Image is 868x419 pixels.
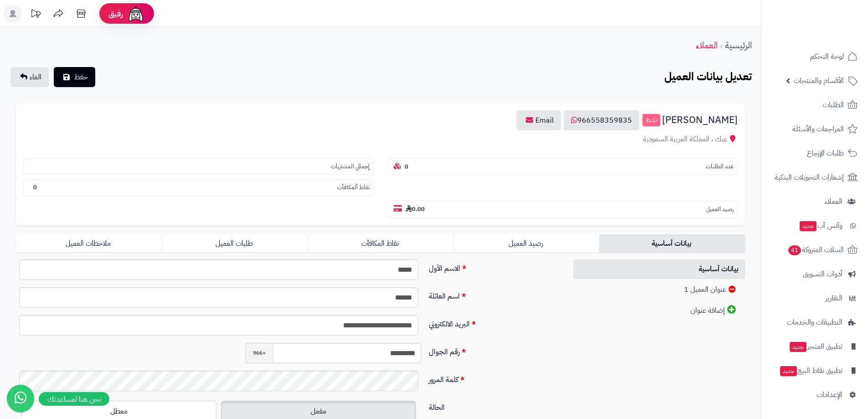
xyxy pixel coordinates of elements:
span: وآتس آب [799,219,842,232]
a: لوحة التحكم [767,46,863,67]
img: ai-face.png [127,5,145,23]
small: عدد الطلبات [706,162,734,171]
a: العملاء [696,38,718,52]
a: تطبيق نقاط البيعجديد [767,360,863,382]
a: الإعدادات [767,384,863,406]
span: جديد [790,342,806,352]
a: الطلبات [767,94,863,116]
span: لوحة التحكم [810,50,844,63]
div: عنك ، المملكة العربية السعودية [23,134,738,145]
span: رفيق [108,8,123,19]
span: 41 [788,245,801,255]
span: إشعارات التحويلات البنكية [775,171,844,184]
a: 966558359835 [564,110,639,130]
small: نقاط ألمكافآت [337,183,370,192]
a: التقارير [767,287,863,309]
a: بيانات أساسية [599,234,745,253]
a: Email [516,110,561,130]
span: الأقسام والمنتجات [794,74,844,87]
span: الإعدادات [817,388,842,401]
b: 0 [405,162,408,171]
a: المراجعات والأسئلة [767,118,863,140]
a: أدوات التسويق [767,263,863,285]
span: تطبيق نقاط البيع [779,364,842,377]
a: طلبات العميل [162,234,308,253]
a: رصيد العميل [453,234,599,253]
span: التطبيقات والخدمات [787,316,842,329]
span: [PERSON_NAME] [662,115,738,125]
small: نشط [642,114,660,127]
label: البريد الالكتروني [425,315,563,330]
a: تطبيق المتجرجديد [767,336,863,357]
span: الغاء [30,72,41,83]
a: إضافة عنوان [573,300,745,321]
label: اسم العائلة [425,287,563,302]
a: نقاط المكافآت [308,234,453,253]
a: بيانات أساسية [573,259,745,279]
a: ملاحظات العميل [16,234,162,253]
label: رقم الجوال [425,343,563,357]
b: 0.00 [406,205,425,213]
span: مفعل [311,406,326,417]
span: السلات المتروكة [787,243,844,256]
span: +966 [246,343,273,363]
span: أدوات التسويق [803,268,842,280]
span: العملاء [825,195,842,208]
img: logo-2.png [806,24,859,43]
a: تحديثات المنصة [24,5,47,25]
label: الحالة [425,398,563,413]
span: معطل [110,406,128,417]
a: التطبيقات والخدمات [767,311,863,333]
a: وآتس آبجديد [767,215,863,237]
span: الطلبات [823,98,844,111]
span: المراجعات والأسئلة [792,123,844,135]
a: الرئيسية [725,38,752,52]
span: التقارير [825,292,842,305]
b: تعديل بيانات العميل [664,68,752,85]
label: الاسم الأول [425,259,563,274]
span: طلبات الإرجاع [807,147,844,160]
a: العملاء [767,191,863,212]
a: إشعارات التحويلات البنكية [767,166,863,188]
span: جديد [780,366,797,376]
b: 0 [33,183,37,191]
a: عنوان العميل 1 [573,280,745,300]
span: تطبيق المتجر [789,340,842,353]
a: السلات المتروكة41 [767,239,863,261]
small: رصيد العميل [706,205,734,214]
button: حفظ [54,67,95,87]
label: كلمة المرور [425,371,563,385]
a: طلبات الإرجاع [767,142,863,164]
span: حفظ [74,72,88,83]
a: الغاء [10,67,49,87]
small: إجمالي المشتريات [331,162,370,171]
span: جديد [800,221,817,231]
